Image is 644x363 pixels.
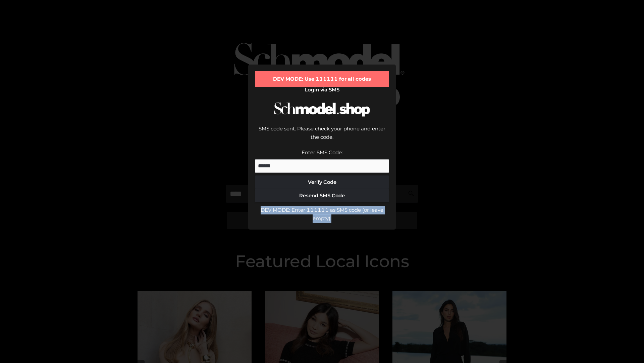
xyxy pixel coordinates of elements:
button: Resend SMS Code [255,189,389,202]
div: DEV MODE: Enter 111111 as SMS code (or leave empty). [255,206,389,223]
div: SMS code sent. Please check your phone and enter the code. [255,124,389,148]
div: DEV MODE: Use 111111 for all codes [255,71,389,87]
button: Verify Code [255,175,389,189]
label: Enter SMS Code: [302,149,343,156]
h2: Login via SMS [255,87,389,93]
img: Schmodel Logo [272,96,372,123]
